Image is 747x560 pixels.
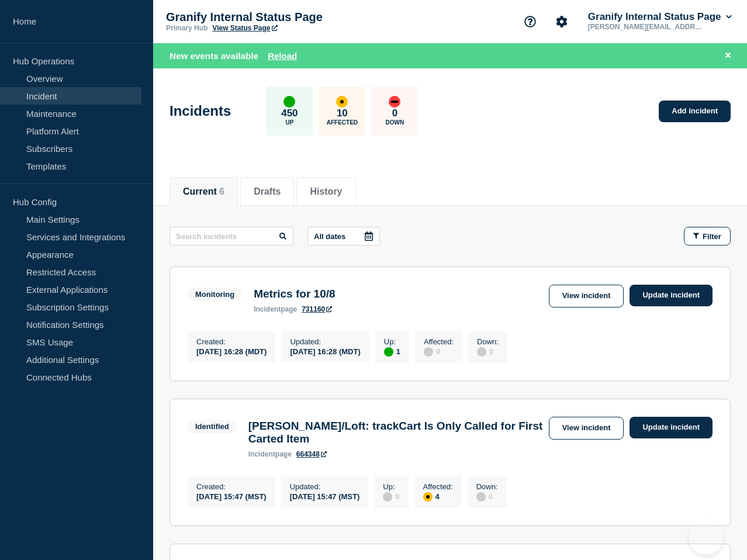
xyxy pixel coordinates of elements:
[386,119,404,126] p: Down
[423,482,453,491] p: Affected :
[659,101,731,122] a: Add incident
[383,482,399,491] p: Up :
[630,285,713,306] a: Update incident
[392,108,397,119] p: 0
[424,337,454,346] p: Affected :
[290,346,360,356] div: [DATE] 16:28 (MDT)
[684,227,731,246] button: Filter
[290,337,360,346] p: Updated :
[196,346,267,356] div: [DATE] 16:28 (MDT)
[188,288,242,301] span: Monitoring
[296,450,327,458] a: 664348
[166,11,400,24] p: Granify Internal Status Page
[170,103,231,119] h1: Incidents
[424,346,454,357] div: 0
[630,417,713,438] a: Update incident
[383,492,392,502] div: disabled
[281,108,298,119] p: 450
[424,347,433,357] div: disabled
[196,482,267,491] p: Created :
[254,305,281,313] span: incident
[327,119,358,126] p: Affected
[549,417,624,440] a: View incident
[248,420,543,445] h3: [PERSON_NAME]/Loft: trackCart Is Only Called for First Carted Item
[290,491,360,501] div: [DATE] 15:47 (MST)
[336,96,348,108] div: affected
[254,186,281,197] button: Drafts
[170,51,258,61] span: New events available
[384,337,400,346] p: Up :
[170,227,293,246] input: Search incidents
[383,491,399,502] div: 0
[183,186,224,197] button: Current 6
[549,9,574,34] button: Account settings
[285,119,293,126] p: Up
[689,520,724,555] iframe: Help Scout Beacon - Open
[212,24,277,32] a: View Status Page
[476,492,486,502] div: disabled
[423,492,433,502] div: affected
[518,9,542,34] button: Support
[290,482,360,491] p: Updated :
[476,491,498,502] div: 0
[268,51,297,61] button: Reload
[219,186,224,196] span: 6
[477,337,499,346] p: Down :
[188,420,237,433] span: Identified
[549,285,624,307] a: View incident
[476,482,498,491] p: Down :
[477,346,499,357] div: 0
[384,347,393,357] div: up
[703,232,721,241] span: Filter
[586,11,734,23] button: Granify Internal Status Page
[586,23,707,31] p: [PERSON_NAME][EMAIL_ADDRESS][PERSON_NAME][DOMAIN_NAME]
[283,96,295,108] div: up
[477,347,486,357] div: disabled
[310,186,342,197] button: History
[254,305,297,313] p: page
[337,108,348,119] p: 10
[389,96,400,108] div: down
[307,227,380,246] button: All dates
[423,491,453,502] div: 4
[302,305,332,313] a: 731160
[314,232,345,241] p: All dates
[196,337,267,346] p: Created :
[196,491,267,501] div: [DATE] 15:47 (MST)
[254,288,335,300] h3: Metrics for 10/8
[248,450,292,458] p: page
[248,450,275,458] span: incident
[166,24,207,32] p: Primary Hub
[384,346,400,357] div: 1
